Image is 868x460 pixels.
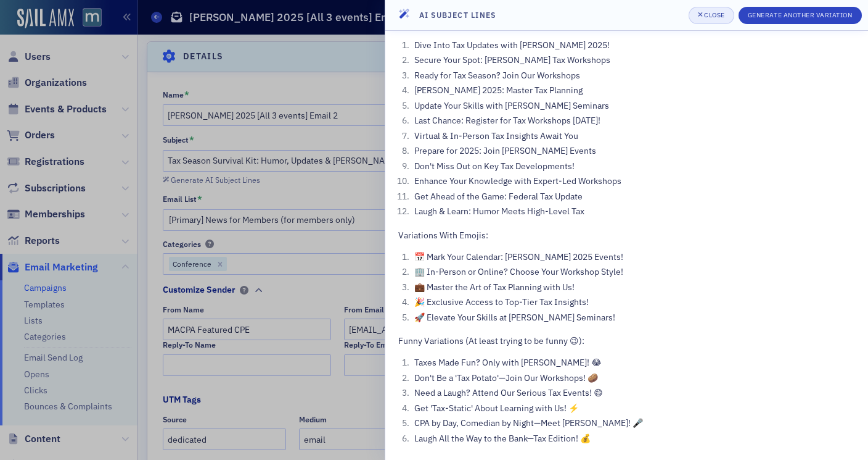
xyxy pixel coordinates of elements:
li: 💼 Master the Art of Tax Planning with Us! [411,281,855,294]
li: Enhance Your Knowledge with Expert-Led Workshops [411,175,855,188]
li: Update Your Skills with [PERSON_NAME] Seminars [411,99,855,112]
li: Ready for Tax Season? Join Our Workshops [411,69,855,82]
li: Get Ahead of the Game: Federal Tax Update [411,190,855,203]
div: Close [704,12,725,19]
li: [PERSON_NAME] 2025: Master Tax Planning [411,84,855,97]
p: Funny Variations (At least trying to be funny 😉): [398,335,855,348]
li: Prepare for 2025: Join [PERSON_NAME] Events [411,144,855,157]
li: Virtual & In-Person Tax Insights Await You [411,130,855,143]
li: Get 'Tax-Static' About Learning with Us! ⚡️ [411,402,855,415]
h4: AI Subject Lines [419,9,496,20]
button: Close [689,7,734,24]
li: Laugh & Learn: Humor Meets High-Level Tax [411,205,855,218]
li: CPA by Day, Comedian by Night—Meet [PERSON_NAME]! 🎤 [411,417,855,430]
li: 🚀 Elevate Your Skills at [PERSON_NAME] Seminars! [411,311,855,324]
p: Variations With Emojis: [398,229,855,242]
li: Laugh All the Way to the Bank—Tax Edition! 💰 [411,432,855,445]
li: 🎉 Exclusive Access to Top-Tier Tax Insights! [411,296,855,309]
li: Dive Into Tax Updates with [PERSON_NAME] 2025! [411,39,855,52]
li: Taxes Made Fun? Only with [PERSON_NAME]! 😂 [411,356,855,369]
li: Don't Miss Out on Key Tax Developments! [411,160,855,173]
button: Generate Another Variation [739,7,862,24]
li: 📅 Mark Your Calendar: [PERSON_NAME] 2025 Events! [411,251,855,264]
li: 🏢 In-Person or Online? Choose Your Workshop Style! [411,266,855,278]
li: Don't Be a 'Tax Potato'—Join Our Workshops! 🥔 [411,372,855,385]
li: Last Chance: Register for Tax Workshops [DATE]! [411,114,855,127]
li: Secure Your Spot: [PERSON_NAME] Tax Workshops [411,54,855,67]
li: Need a Laugh? Attend Our Serious Tax Events! 😄 [411,387,855,399]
